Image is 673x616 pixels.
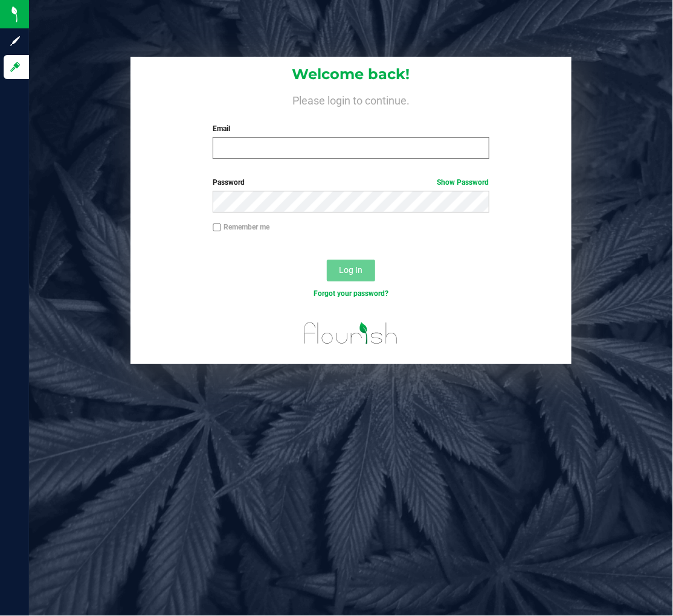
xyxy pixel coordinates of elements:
inline-svg: Sign up [9,35,21,47]
input: Remember me [213,223,221,232]
label: Remember me [213,222,269,233]
span: Log In [339,265,362,275]
h1: Welcome back! [130,66,572,82]
inline-svg: Log in [9,61,21,73]
label: Email [213,123,489,134]
button: Log In [327,260,375,281]
a: Show Password [437,178,489,187]
img: flourish_logo.svg [296,312,407,355]
span: Password [213,178,245,187]
h4: Please login to continue. [130,92,572,106]
a: Forgot your password? [314,289,388,298]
